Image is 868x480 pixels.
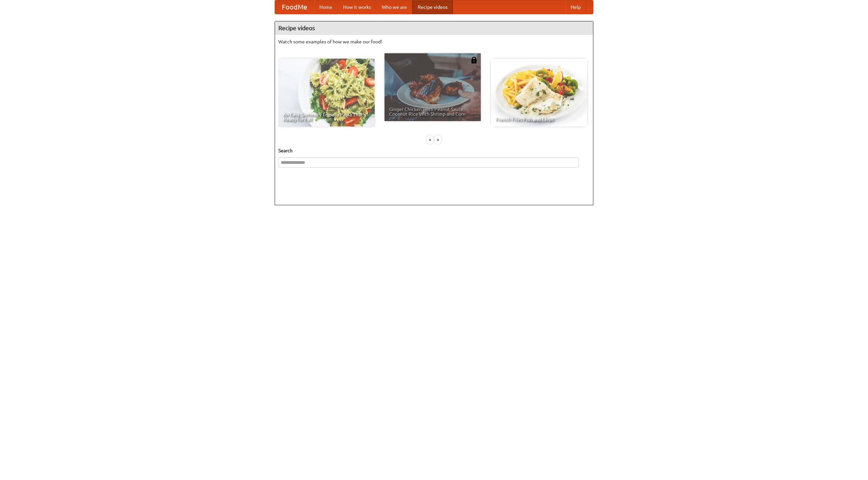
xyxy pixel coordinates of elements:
[283,112,370,122] span: An Easy, Summery Tomato Pasta That's Ready for Fall
[496,117,583,122] span: French Fries Fish and Chips
[275,0,314,14] a: FoodMe
[491,59,587,127] a: French Fries Fish and Chips
[278,147,590,154] h5: Search
[275,21,593,35] h4: Recipe videos
[412,0,453,14] a: Recipe videos
[376,0,412,14] a: Who we are
[565,0,586,14] a: Help
[338,0,376,14] a: How it works
[427,135,433,144] div: «
[278,38,590,45] p: Watch some examples of how we make our food!
[314,0,338,14] a: Home
[471,57,477,63] img: 483408.png
[278,59,375,127] a: An Easy, Summery Tomato Pasta That's Ready for Fall
[435,135,441,144] div: »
